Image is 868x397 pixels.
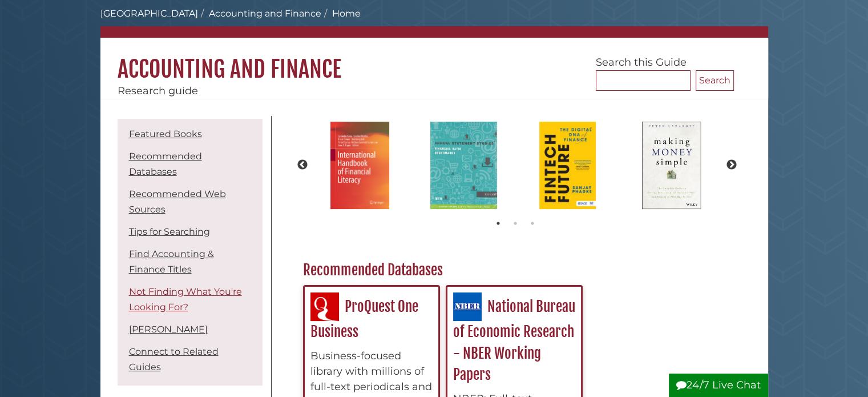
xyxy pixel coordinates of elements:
a: Find Accounting & Finance Titles [129,248,214,275]
button: 24/7 Live Chat [669,374,768,397]
img: International Handbook of Financial Literacy [325,116,394,215]
a: Recommended Web Sources [129,189,226,215]
a: ProQuest One Business [310,298,418,341]
button: Previous [297,159,308,171]
div: Guide Pages [118,116,263,391]
button: 2 of 2 [510,218,521,229]
button: 1 of 2 [492,218,504,229]
a: Tips for Searching [129,226,210,237]
h1: Accounting and Finance [100,38,768,83]
a: [GEOGRAPHIC_DATA] [100,8,198,19]
img: FinTech Future [534,116,601,215]
a: Connect to Related Guides [129,346,219,372]
a: Featured Books [129,129,202,139]
a: Recommended Databases [129,151,202,177]
a: Accounting and Finance [209,8,321,19]
a: Not Finding What You're Looking For? [129,286,242,312]
img: RMA Annual Statement Studies [425,116,503,215]
h2: Recommended Databases [297,261,734,279]
img: Making Money Simple [636,116,707,215]
span: Research guide [118,85,198,97]
nav: breadcrumb [100,7,768,38]
button: Next [726,159,737,171]
a: National Bureau of Economic Research - NBER Working Papers [453,298,575,384]
a: [PERSON_NAME] [129,324,208,335]
li: Home [321,7,361,21]
button: Search [696,70,734,91]
button: 3 of 2 [527,218,538,229]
